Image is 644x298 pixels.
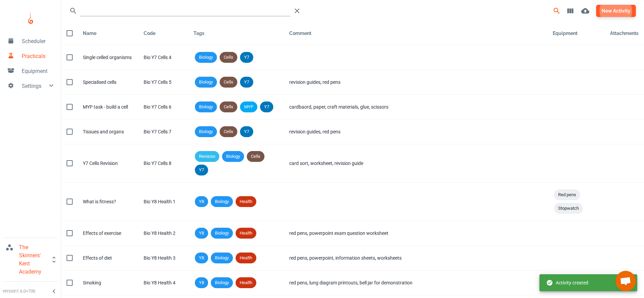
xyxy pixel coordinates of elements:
[83,78,133,86] div: Specialised cells
[236,279,256,286] span: Health
[195,104,217,110] span: Biology
[236,198,256,205] span: Health
[220,104,237,110] span: Cells
[144,160,183,167] div: Bio Y7 Cells 8
[144,54,183,61] div: Bio Y7 Cells 4
[222,153,244,160] span: Biology
[554,205,583,212] span: Stopwatch
[236,255,256,261] span: Health
[195,79,217,86] span: Biology
[144,103,183,111] div: Bio Y7 Cells 6
[289,103,542,111] div: cardbaord, paper, craft materials, glue, scissors
[554,191,580,198] span: Red pens
[260,104,273,110] span: Y7
[211,230,233,237] span: Biology
[195,198,208,205] span: Y8
[195,279,208,286] span: Y8
[289,254,542,262] div: red pens, powerpoint, information sheets, worksheets
[195,153,219,160] span: Revision
[144,29,155,37] div: Code
[236,230,256,237] span: Health
[195,255,208,261] span: Y8
[83,198,133,205] div: What is fitness?
[240,79,253,86] span: Y7
[80,27,99,39] button: Sort
[546,276,588,289] div: Activity created
[83,128,133,135] div: Tissues and organs
[83,103,133,111] div: MYP task - build a cell
[577,3,593,19] button: Bulk upload
[289,160,542,167] div: card sort, worksheet, revision guide
[144,229,183,237] div: Bio Y8 Health 2
[289,29,311,37] div: Comment
[144,279,183,286] div: Bio Y8 Health 4
[83,160,133,167] div: Y7 Cells Revision
[195,54,217,61] span: Biology
[220,79,237,86] span: Cells
[83,54,133,61] div: Single celled organisms
[596,5,636,17] button: new activity
[195,167,208,173] span: Y7
[144,198,183,205] div: Bio Y8 Health 1
[550,4,564,18] button: Search
[247,153,264,160] span: Cells
[211,198,233,205] span: Biology
[195,128,217,135] span: Biology
[289,78,542,86] div: revision guides, red pens
[289,128,542,135] div: revision guides, red pens
[240,104,257,110] span: MYP
[610,29,639,37] div: Attachments
[83,29,96,37] div: Name
[83,254,133,262] div: Effects of diet
[211,255,233,261] span: Biology
[83,279,133,286] div: Smoking
[144,78,183,86] div: Bio Y7 Cells 5
[195,230,208,237] span: Y8
[240,54,253,61] span: Y7
[289,279,542,286] div: red pens, lung diagram printouts, bell jar for demonstration
[220,54,237,61] span: Cells
[211,279,233,286] span: Biology
[553,29,599,37] div: Equipment
[83,229,133,237] div: Effects of exercise
[289,229,542,237] div: red pens, powerpoint exam question worksheet
[615,271,636,291] a: Open chat
[144,254,183,262] div: Bio Y8 Health 3
[141,27,158,39] button: Sort
[80,5,290,16] input: Search
[220,128,237,135] span: Cells
[144,128,183,135] div: Bio Y7 Cells 7
[240,128,253,135] span: Y7
[287,27,314,39] button: Sort
[564,4,577,18] button: View Columns
[194,29,278,37] div: Tags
